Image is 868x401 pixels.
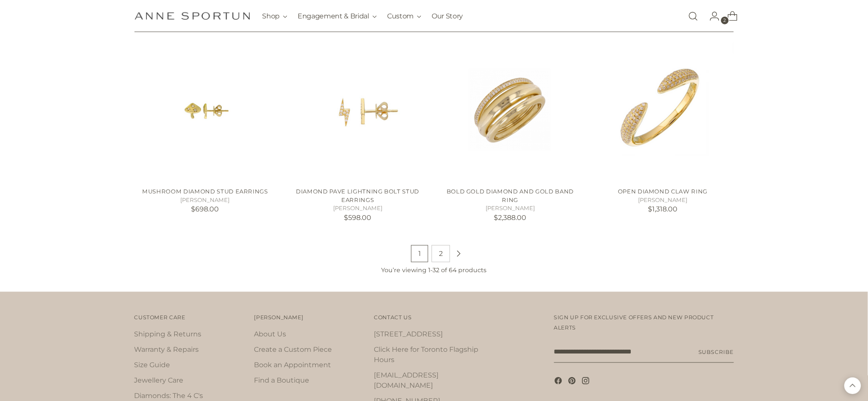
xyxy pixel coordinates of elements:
h5: [PERSON_NAME] [439,204,581,213]
span: $2,388.00 [494,214,527,222]
a: Go to the account page [703,8,720,25]
a: BOLD GOLD DIAMOND AND GOLD BAND RING [447,188,574,203]
span: $598.00 [344,214,371,222]
span: Sign up for exclusive offers and new product alerts [554,315,714,331]
button: Custom [387,7,421,26]
a: Mushroom Diamond Stud Earrings [134,39,276,181]
a: Open search modal [685,8,702,25]
a: Next page of products [453,245,464,262]
a: Book an Appointment [254,361,331,369]
a: Jewellery Care [134,377,184,385]
span: Contact Us [374,315,412,321]
span: $1,318.00 [648,205,677,213]
a: Shipping & Returns [134,330,202,339]
a: DIAMOND PAVE LIGHTNING BOLT STUD EARRINGS [296,188,419,203]
a: Click Here for Toronto Flagship Hours [374,346,479,364]
a: [EMAIL_ADDRESS][DOMAIN_NAME] [374,371,439,390]
span: [PERSON_NAME] [254,315,304,321]
a: Open cart modal [721,8,738,25]
a: About Us [254,330,286,339]
span: Customer Care [134,315,185,321]
a: DIAMOND PAVE LIGHTNING BOLT STUD EARRINGS [287,39,429,181]
button: Back to top [844,377,861,394]
span: $698.00 [191,205,219,213]
a: Anne Sportun Fine Jewellery [134,12,250,20]
span: 1 [411,245,428,262]
p: You’re viewing 1-32 of 64 products [382,266,487,275]
a: Mushroom Diamond Stud Earrings [142,188,268,195]
a: OPEN DIAMOND CLAW RING [618,188,707,195]
button: Subscribe [698,342,734,363]
span: 2 [721,17,729,24]
a: OPEN DIAMOND CLAW RING [592,39,734,181]
button: Engagement & Bridal [298,7,377,26]
a: [STREET_ADDRESS] [374,330,443,339]
a: BOLD GOLD DIAMOND AND GOLD BAND RING [439,39,581,181]
h5: [PERSON_NAME] [287,204,429,213]
a: Our Story [432,7,463,26]
a: Page 2 of products [432,245,450,262]
a: Size Guide [134,361,170,369]
a: Warranty & Repairs [134,346,199,354]
a: Create a Custom Piece [254,346,332,354]
a: Find a Boutique [254,377,310,385]
h5: [PERSON_NAME] [592,196,734,205]
button: Shop [262,7,288,26]
h5: [PERSON_NAME] [134,196,276,205]
a: Diamonds: The 4 C's [134,392,203,400]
